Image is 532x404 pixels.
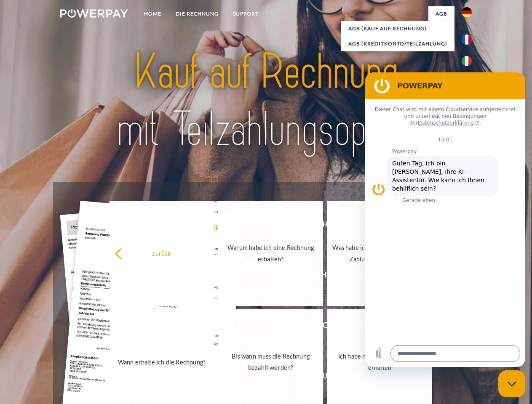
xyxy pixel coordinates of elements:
[498,370,525,397] iframe: Schaltfläche zum Öffnen des Messaging-Fensters; Konversation läuft
[365,72,525,367] iframe: Messaging-Fenster
[168,6,226,21] a: DIE RECHNUNG
[327,201,432,306] a: Was habe ich noch offen, ist meine Zahlung eingegangen?
[332,351,427,373] div: Ich habe nur eine Teillieferung erhalten
[332,242,427,265] div: Was habe ich noch offen, ist meine Zahlung eingegangen?
[226,6,266,21] a: SUPPORT
[223,242,318,265] div: Warum habe ich eine Rechnung erhalten?
[462,35,472,45] img: fr
[60,9,128,18] img: logo-powerpay-white.svg
[223,351,318,373] div: Bis wann muss die Rechnung bezahlt werden?
[428,6,454,21] a: agb
[341,36,454,51] a: AGB (Kreditkonto/Teilzahlung)
[341,21,454,36] a: AGB (Kauf auf Rechnung)
[115,247,209,259] div: zurück
[462,56,472,66] img: it
[80,40,452,161] img: title-powerpay_de.svg
[137,6,168,21] a: Home
[462,7,472,17] img: de
[115,356,209,367] div: Wann erhalte ich die Rechnung?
